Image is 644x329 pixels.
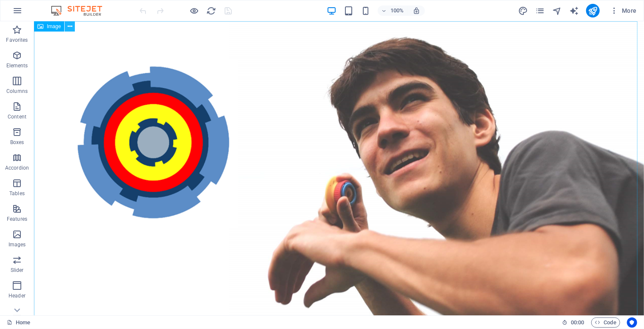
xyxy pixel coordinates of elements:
[552,6,562,16] i: Navigator
[9,292,26,299] p: Header
[5,164,29,171] p: Accordion
[9,190,25,197] p: Tables
[6,88,28,95] p: Columns
[627,317,637,328] button: Usercentrics
[577,319,578,326] span: :
[207,6,217,16] i: Reload page
[610,6,637,15] span: More
[11,267,24,274] p: Slider
[595,317,616,328] span: Code
[8,113,26,120] p: Content
[588,6,598,16] i: Publish
[7,216,27,222] p: Features
[390,6,404,16] h6: 100%
[518,6,528,16] button: design
[535,6,545,16] button: pages
[607,4,640,17] button: More
[6,62,28,69] p: Elements
[206,6,217,16] button: reload
[569,6,579,16] i: AI Writer
[535,6,545,16] i: Pages (Ctrl+Alt+S)
[49,6,113,16] img: Editor Logo
[7,317,30,328] a: Click to cancel selection. Double-click to open Pages
[586,4,600,17] button: publish
[518,6,528,16] i: Design (Ctrl+Alt+Y)
[562,317,584,328] h6: Session time
[571,317,584,328] span: 00 00
[47,24,61,29] span: Image
[591,317,620,328] button: Code
[6,37,28,43] p: Favorites
[552,6,562,16] button: navigator
[413,7,420,14] i: On resize automatically adjust zoom level to fit chosen device.
[10,139,24,146] p: Boxes
[189,6,199,16] button: Click here to leave preview mode and continue editing
[9,241,26,248] p: Images
[378,6,408,16] button: 100%
[569,6,579,16] button: text_generator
